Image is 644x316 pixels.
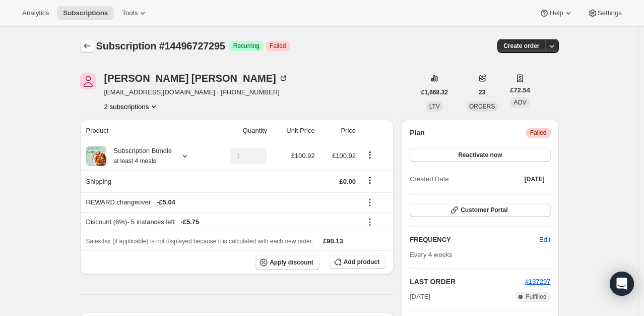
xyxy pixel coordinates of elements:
span: £90.13 [323,237,343,245]
span: Fulfilled [526,293,546,301]
button: Tools [116,6,154,20]
span: [DATE] [525,175,545,183]
a: #137297 [525,278,551,285]
button: Create order [497,39,545,53]
div: Discount (6%) - 5 instances left [86,217,356,227]
span: Create order [503,42,539,50]
h2: Plan [410,128,425,138]
span: Add product [344,258,379,266]
span: £0.00 [340,178,356,185]
button: Apply discount [255,255,319,270]
img: product img [86,146,106,166]
span: Subscriptions [63,9,108,17]
button: Subscriptions [80,39,94,53]
th: Shipping [80,170,211,192]
button: Analytics [16,6,55,20]
small: at least 4 meals [114,157,156,165]
span: £100.92 [291,152,315,160]
div: Open Intercom Messenger [610,272,634,296]
button: 23 [473,85,491,99]
div: [PERSON_NAME] [PERSON_NAME] [104,73,288,83]
button: Product actions [362,149,378,161]
th: Quantity [211,120,270,142]
button: Subscriptions [57,6,114,20]
span: [EMAIL_ADDRESS][DOMAIN_NAME] · [PHONE_NUMBER] [104,87,288,97]
span: Customer Portal [461,206,507,214]
span: [DATE] [410,292,430,302]
th: Unit Price [270,120,317,142]
button: Add product [330,255,385,269]
span: Edit [539,235,550,245]
span: £100.92 [332,152,356,160]
span: ORDERS [469,103,495,110]
span: Recurring [233,42,260,50]
span: Subscription #14496727295 [96,40,225,51]
span: Apply discount [270,258,313,267]
button: Customer Portal [410,203,550,217]
div: Subscription Bundle [106,146,172,166]
span: Tools [122,9,138,17]
div: REWARD changeover [86,197,356,207]
th: Product [80,120,211,142]
button: Shipping actions [362,175,378,186]
span: Failed [270,42,286,50]
span: LTV [429,103,440,110]
button: Product actions [104,101,159,112]
span: Analytics [22,9,49,17]
span: Reactivate now [458,151,502,159]
h2: FREQUENCY [410,235,539,245]
span: Tony Giles [80,73,96,89]
button: £1,668.32 [415,85,454,99]
span: - £5.75 [180,217,199,227]
span: Failed [530,129,547,137]
span: £1,668.32 [421,88,448,96]
span: Sales tax (if applicable) is not displayed because it is calculated with each new order. [86,238,313,245]
button: #137297 [525,277,551,287]
span: Settings [598,9,622,17]
h2: LAST ORDER [410,277,525,287]
span: AOV [513,99,526,106]
span: 23 [479,88,485,96]
button: Settings [582,6,628,20]
span: £72.54 [510,85,530,95]
th: Price [318,120,359,142]
span: Every 4 weeks [410,251,453,258]
span: Help [549,9,563,17]
button: Help [533,6,579,20]
span: Created Date [410,174,448,184]
button: Edit [533,232,556,248]
span: - £5.04 [157,197,175,207]
button: [DATE] [519,172,551,186]
button: Reactivate now [410,148,550,162]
